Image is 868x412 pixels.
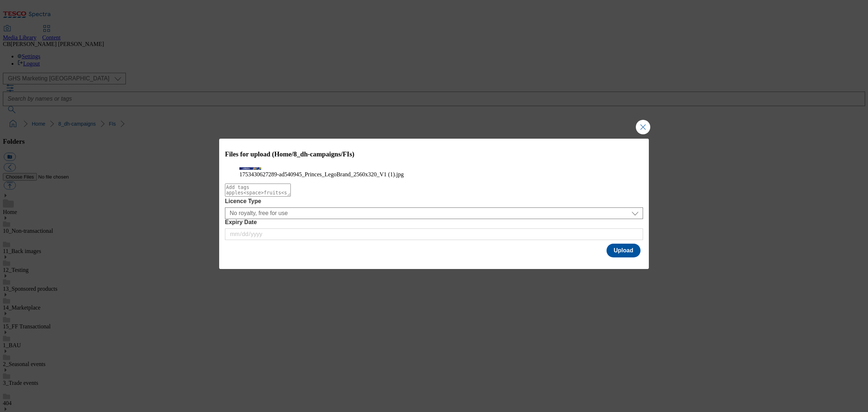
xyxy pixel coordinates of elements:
[636,120,650,134] button: Close Modal
[225,219,643,226] label: Expiry Date
[239,171,629,178] figcaption: 1753430627289-ad540945_Princes_LegoBrand_2560x320_V1 (1).jpg
[219,139,649,269] div: Modal
[225,150,643,158] h3: Files for upload (Home/8_dh-campaigns/FIs)
[225,198,643,205] label: Licence Type
[607,244,641,257] button: Upload
[239,167,261,170] img: preview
